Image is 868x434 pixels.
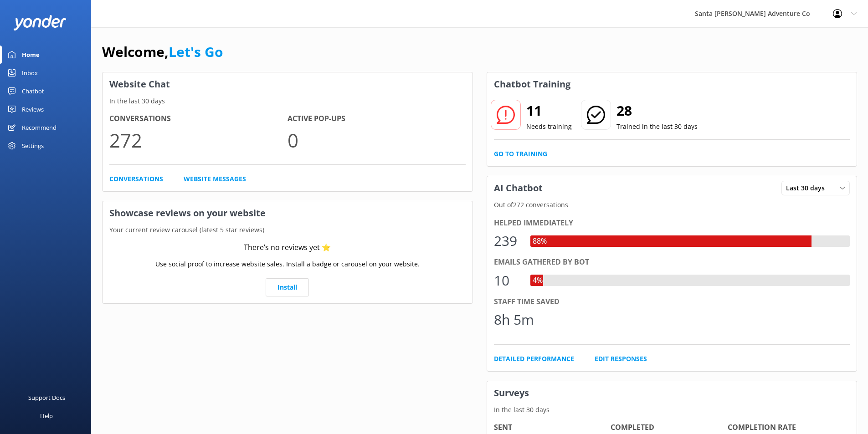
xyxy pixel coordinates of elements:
[22,82,44,100] div: Chatbot
[786,183,830,193] span: Last 30 days
[40,407,53,425] div: Help
[487,405,857,415] p: In the last 30 days
[109,125,288,155] p: 272
[494,354,574,364] a: Detailed Performance
[155,259,420,269] p: Use social proof to increase website sales. Install a badge or carousel on your website.
[530,275,545,286] div: 4%
[14,15,66,30] img: yonder-white-logo.png
[109,174,163,184] a: Conversations
[494,309,534,331] div: 8h 5m
[616,100,698,122] h2: 28
[288,125,466,155] p: 0
[22,118,56,137] div: Recommend
[22,46,40,64] div: Home
[103,201,473,225] h3: Showcase reviews on your website
[611,422,728,434] h4: Completed
[487,381,857,405] h3: Surveys
[22,137,44,155] div: Settings
[288,113,466,125] h4: Active Pop-ups
[487,72,577,96] h3: Chatbot Training
[526,122,572,132] p: Needs training
[494,296,850,308] div: Staff time saved
[184,174,246,184] a: Website Messages
[728,422,845,434] h4: Completion Rate
[494,149,547,159] a: Go to Training
[22,64,38,82] div: Inbox
[494,217,850,229] div: Helped immediately
[530,235,549,247] div: 88%
[616,122,698,132] p: Trained in the last 30 days
[494,230,521,252] div: 239
[169,42,223,61] a: Let's Go
[526,100,572,122] h2: 11
[487,176,550,200] h3: AI Chatbot
[103,72,473,96] h3: Website Chat
[103,225,473,235] p: Your current review carousel (latest 5 star reviews)
[103,96,473,106] p: In the last 30 days
[595,354,647,364] a: Edit Responses
[22,100,44,118] div: Reviews
[28,388,65,407] div: Support Docs
[494,256,850,268] div: Emails gathered by bot
[109,113,288,125] h4: Conversations
[487,200,857,210] p: Out of 272 conversations
[102,41,223,63] h1: Welcome,
[494,270,521,291] div: 10
[494,422,611,434] h4: Sent
[244,242,331,254] div: There’s no reviews yet ⭐
[266,278,309,296] a: Install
